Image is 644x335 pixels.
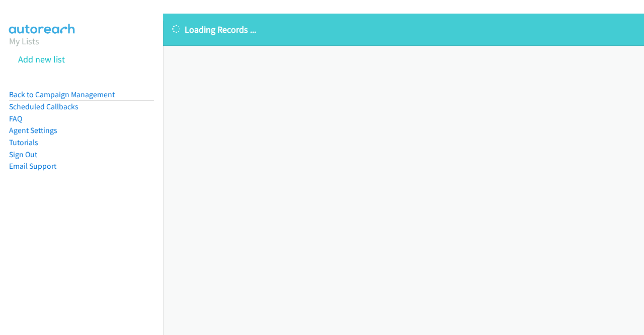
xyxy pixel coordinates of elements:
a: Sign Out [9,150,37,159]
a: Email Support [9,161,56,171]
a: Agent Settings [9,125,57,135]
a: My Lists [9,35,39,47]
a: Add new list [18,53,65,65]
p: Loading Records ... [172,23,635,36]
a: Scheduled Callbacks [9,102,78,111]
a: Back to Campaign Management [9,90,115,99]
a: FAQ [9,114,22,123]
a: Tutorials [9,138,38,147]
